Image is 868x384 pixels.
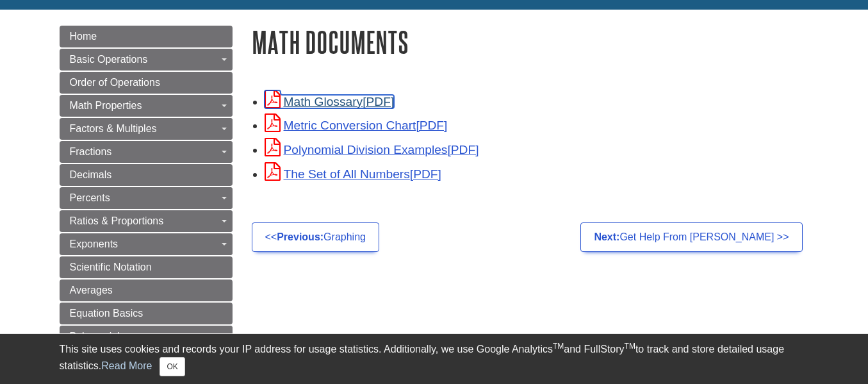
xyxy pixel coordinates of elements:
[277,231,323,242] strong: Previous:
[70,285,113,296] span: Averages
[70,123,157,134] span: Factors & Multiples
[70,262,152,272] span: Scientific Notation
[580,222,802,252] a: Next:Get Help From [PERSON_NAME] >>
[60,256,233,278] a: Scientific Notation
[70,238,119,249] span: Exponents
[60,326,233,347] a: Polynomials
[60,118,233,140] a: Factors & Multiples
[160,357,184,376] button: Close
[252,222,379,252] a: <<Previous:Graphing
[60,342,809,376] div: This site uses cookies and records your IP address for usage statistics. Additionally, we use Goo...
[70,54,148,65] span: Basic Operations
[101,360,152,371] a: Read More
[60,95,233,117] a: Math Properties
[60,164,233,186] a: Decimals
[70,169,112,180] span: Decimals
[70,77,160,88] span: Order of Operations
[70,215,164,226] span: Ratios & Proportions
[60,49,233,71] a: Basic Operations
[265,95,395,108] a: Link opens in new window
[265,167,441,181] a: Link opens in new window
[60,72,233,94] a: Order of Operations
[265,143,479,156] a: Link opens in new window
[60,187,233,209] a: Percents
[553,342,564,351] sup: TM
[252,26,809,58] h1: Math Documents
[625,342,635,351] sup: TM
[60,26,233,47] a: Home
[594,231,619,242] strong: Next:
[60,280,233,301] a: Averages
[70,100,142,111] span: Math Properties
[60,233,233,255] a: Exponents
[60,210,233,232] a: Ratios & Proportions
[265,119,448,132] a: Link opens in new window
[70,331,125,342] span: Polynomials
[60,303,233,324] a: Equation Basics
[70,308,143,319] span: Equation Basics
[70,192,110,203] span: Percents
[70,31,97,42] span: Home
[60,141,233,163] a: Fractions
[70,146,112,157] span: Fractions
